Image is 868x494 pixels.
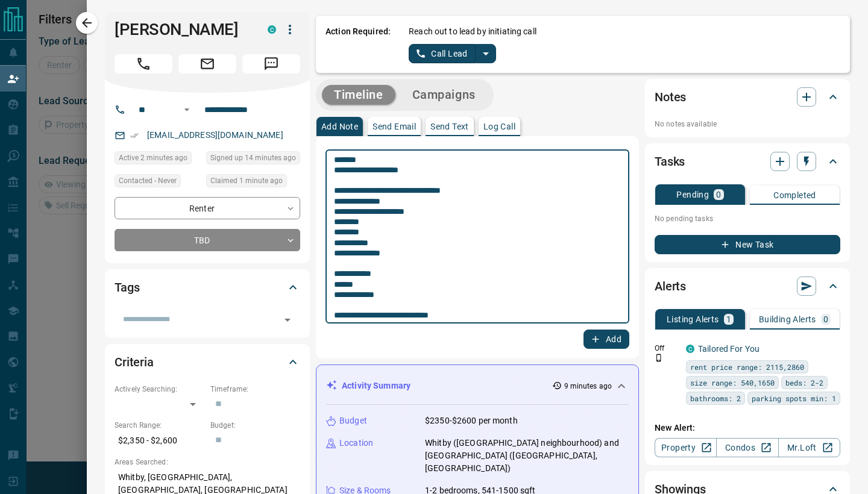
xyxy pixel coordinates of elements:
p: No pending tasks [655,210,840,228]
span: Message [242,54,300,73]
a: Condos [716,438,778,457]
div: condos.ca [686,345,694,353]
p: Timeframe: [210,384,300,395]
p: Whitby ([GEOGRAPHIC_DATA] neighbourhood) and [GEOGRAPHIC_DATA] ([GEOGRAPHIC_DATA], [GEOGRAPHIC_DA... [425,437,629,475]
h1: [PERSON_NAME] [115,20,250,39]
h2: Criteria [115,352,154,372]
button: New Task [655,235,840,254]
p: Areas Searched: [115,457,300,467]
p: Actively Searching: [115,384,204,395]
p: Off [655,343,679,354]
span: Email [178,54,236,73]
h2: Tasks [655,152,685,171]
a: Property [655,438,717,457]
p: Completed [773,191,816,199]
button: Add [583,330,629,349]
p: No notes available [655,119,840,130]
p: New Alert: [655,422,840,434]
div: split button [409,44,496,63]
a: [EMAIL_ADDRESS][DOMAIN_NAME] [147,130,283,140]
p: Action Required: [325,25,391,63]
span: Signed up 14 minutes ago [210,152,296,164]
div: Alerts [655,272,840,301]
h2: Tags [115,278,139,297]
div: TBD [115,229,300,251]
span: parking spots min: 1 [752,392,836,404]
p: Log Call [483,122,515,131]
div: Activity Summary9 minutes ago [326,375,629,397]
button: Open [279,311,296,328]
span: Claimed 1 minute ago [210,175,283,187]
p: Building Alerts [759,315,816,324]
div: condos.ca [268,25,276,34]
p: $2350-$2600 per month [425,414,518,427]
div: Sun Oct 12 2025 [206,174,300,191]
p: Pending [676,190,709,199]
button: Call Lead [409,44,476,63]
svg: Push Notification Only [655,354,663,362]
p: 1 [726,315,731,324]
div: Renter [115,197,300,219]
p: Budget [339,414,367,427]
h2: Notes [655,87,686,107]
p: 9 minutes ago [564,381,612,392]
div: Sun Oct 12 2025 [206,151,300,168]
h2: Alerts [655,277,686,296]
span: size range: 540,1650 [690,377,775,389]
p: Send Email [373,122,416,131]
span: Call [115,54,172,73]
div: Tags [115,273,300,302]
div: Sun Oct 12 2025 [115,151,200,168]
p: Reach out to lead by initiating call [409,25,536,38]
p: Send Text [430,122,469,131]
div: Tasks [655,147,840,176]
p: Budget: [210,420,300,431]
p: Listing Alerts [667,315,719,324]
p: Add Note [321,122,358,131]
span: rent price range: 2115,2860 [690,361,804,373]
svg: Email Verified [130,131,139,140]
span: Active 2 minutes ago [119,152,187,164]
button: Open [180,102,194,117]
p: Activity Summary [342,380,410,392]
span: Contacted - Never [119,175,177,187]
p: $2,350 - $2,600 [115,431,204,451]
a: Tailored For You [698,344,759,354]
div: Criteria [115,348,300,377]
button: Campaigns [400,85,488,105]
div: Notes [655,83,840,111]
span: bathrooms: 2 [690,392,741,404]
p: Location [339,437,373,449]
p: Search Range: [115,420,204,431]
button: Timeline [322,85,395,105]
p: 0 [716,190,721,199]
span: beds: 2-2 [785,377,823,389]
a: Mr.Loft [778,438,840,457]
p: 0 [823,315,828,324]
